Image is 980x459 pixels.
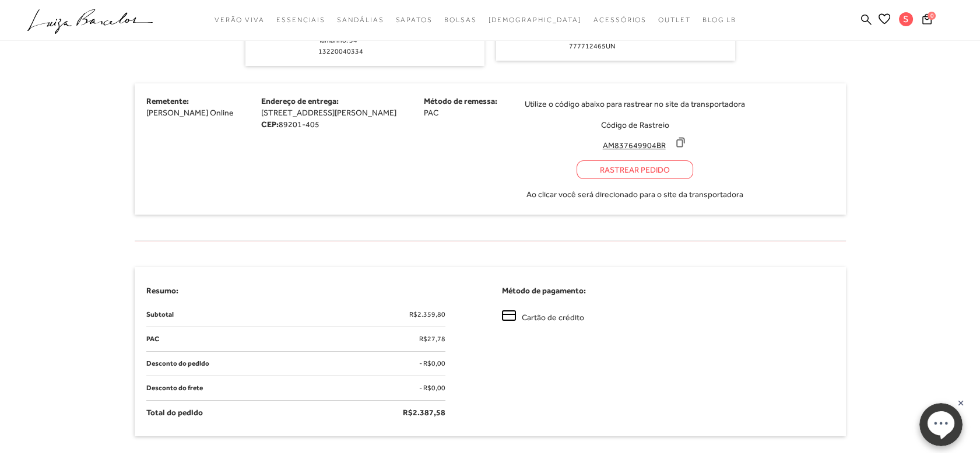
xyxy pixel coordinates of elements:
span: Ao clicar você será direcionado para o site da transportadora [526,188,743,200]
span: [PERSON_NAME] Online [146,108,234,117]
span: Sapatos [395,16,432,24]
span: Desconto do pedido [146,358,209,370]
a: noSubCategoriesText [395,9,432,31]
span: 89201-405 [279,120,319,129]
a: noSubCategoriesText [488,9,582,31]
span: Acessórios [593,16,647,24]
span: PAC [146,333,159,345]
span: R$0,00 [423,359,445,367]
span: Total do pedido [146,407,203,419]
span: R$2.387,58 [403,407,445,419]
a: noSubCategoriesText [593,9,647,31]
span: Outlet [658,16,691,24]
span: Essenciais [276,16,325,24]
span: [DEMOGRAPHIC_DATA] [488,16,582,24]
a: noSubCategoriesText [337,9,384,31]
span: Utilize o código abaixo para rastrear no site da transportadora [525,98,745,110]
h4: Resumo: [146,285,479,297]
a: noSubCategoriesText [658,9,691,31]
button: S [894,12,919,30]
span: BLOG LB [702,16,736,24]
span: 13220040334 [318,47,363,55]
span: Bolsas [444,16,477,24]
a: Rastrear Pedido [577,160,693,179]
span: Verão Viva [215,16,265,24]
span: PAC [424,108,438,117]
span: 777712465UN [569,42,615,50]
h4: Método de pagamento: [502,285,834,297]
span: Sandálias [337,16,384,24]
a: noSubCategoriesText [444,9,477,31]
a: noSubCategoriesText [276,9,325,31]
span: Desconto do frete [146,382,203,394]
span: Cartão de crédito [522,311,584,324]
span: Endereço de entrega: [261,96,339,106]
span: [STREET_ADDRESS][PERSON_NAME] [261,108,396,117]
strong: CEP: [261,120,279,129]
span: S [899,12,913,26]
a: BLOG LB [702,9,736,31]
span: R$0,00 [423,384,445,392]
span: Método de remessa: [424,96,497,106]
span: Código de Rastreio [601,120,669,129]
span: R$27,78 [419,333,445,345]
span: - [419,359,422,367]
button: 0 [919,13,935,29]
span: Remetente: [146,96,189,106]
a: noSubCategoriesText [215,9,265,31]
span: - [419,384,422,392]
span: R$2.359,80 [409,309,445,321]
span: 0 [928,12,936,20]
span: Subtotal [146,309,174,321]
